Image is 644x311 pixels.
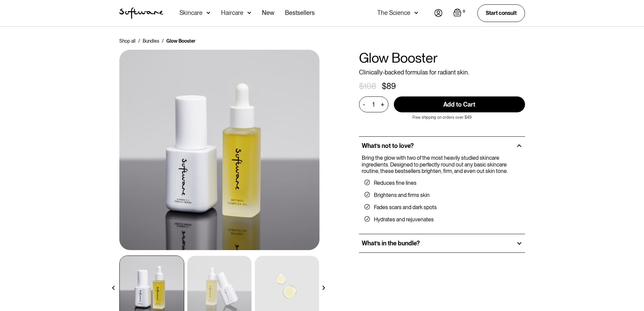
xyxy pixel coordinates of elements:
[412,115,472,120] p: Free shipping on orders over $49
[362,142,414,150] h2: What’s not to love?
[461,8,467,15] div: 0
[180,9,202,16] div: Skincare
[166,38,195,44] div: Glow Booster
[364,180,520,186] li: Reduces fine lines
[377,9,410,16] div: The Science
[362,240,420,247] h2: What’s in the bundle?
[394,96,525,112] input: Add to Cart
[364,192,520,199] li: Brightens and firms skin
[363,101,367,108] div: -
[414,9,418,16] img: arrow down
[359,69,525,76] p: Clinically-backed formulas for radiant skin.
[162,38,164,44] div: /
[382,82,386,91] div: $
[119,7,163,19] img: Software Logo
[138,38,140,44] div: /
[119,38,136,44] a: Shop all
[386,82,396,91] div: 89
[119,7,163,19] a: home
[379,101,386,108] div: +
[364,204,520,211] li: Fades scars and dark spots
[362,155,520,174] p: Bring the glow with two of the most heavily studied skincare ingredients. Designed to perfectly r...
[143,38,159,44] a: Bundles
[321,286,326,290] img: arrow right
[364,216,520,223] li: Hydrates and rejuvenates
[247,9,251,16] img: arrow down
[359,50,525,66] h1: Glow Booster
[111,286,116,290] img: arrow left
[359,82,364,91] div: $
[221,9,243,16] div: Haircare
[364,82,376,91] div: 108
[207,9,210,16] img: arrow down
[453,8,467,18] a: Open cart
[477,4,525,22] a: Start consult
